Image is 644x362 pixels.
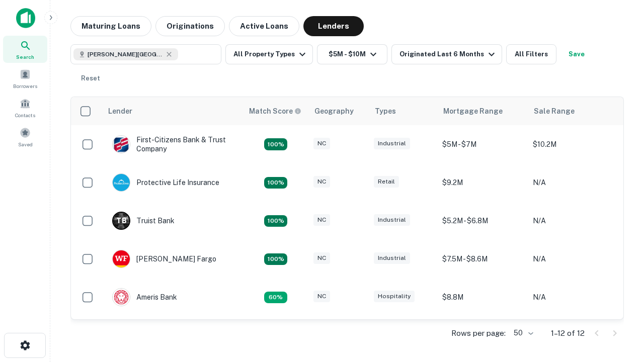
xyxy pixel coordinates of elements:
[264,138,287,150] div: Matching Properties: 2, hasApolloMatch: undefined
[437,316,528,354] td: $9.2M
[528,202,618,240] td: N/A
[113,136,130,153] img: picture
[116,216,126,226] p: T B
[374,138,410,149] div: Industrial
[374,291,415,302] div: Hospitality
[243,97,308,125] th: Capitalize uses an advanced AI algorithm to match your search with the best lender. The match sco...
[313,176,330,188] div: NC
[528,240,618,278] td: N/A
[308,97,369,125] th: Geography
[249,106,299,117] h6: Match Score
[506,44,556,64] button: All Filters
[264,253,287,265] div: Matching Properties: 2, hasApolloMatch: undefined
[102,97,243,125] th: Lender
[374,214,410,226] div: Industrial
[264,292,287,304] div: Matching Properties: 1, hasApolloMatch: undefined
[313,252,330,264] div: NC
[437,240,528,278] td: $7.5M - $8.6M
[155,16,225,36] button: Originations
[3,94,47,121] a: Contacts
[528,97,618,125] th: Sale Range
[528,163,618,202] td: N/A
[399,48,498,60] div: Originated Last 6 Months
[313,214,330,226] div: NC
[560,44,593,64] button: Save your search to get updates of matches that match your search criteria.
[437,278,528,316] td: $8.8M
[317,44,387,64] button: $5M - $10M
[528,125,618,163] td: $10.2M
[13,82,37,90] span: Borrowers
[18,140,33,148] span: Saved
[264,215,287,227] div: Matching Properties: 3, hasApolloMatch: undefined
[437,97,528,125] th: Mortgage Range
[112,173,219,192] div: Protective Life Insurance
[437,125,528,163] td: $5M - $7M
[15,111,35,119] span: Contacts
[112,288,177,306] div: Ameris Bank
[112,135,233,153] div: First-citizens Bank & Trust Company
[528,278,618,316] td: N/A
[16,8,35,28] img: capitalize-icon.png
[313,138,330,149] div: NC
[594,282,644,330] iframe: Chat Widget
[374,252,410,264] div: Industrial
[74,68,107,88] button: Reset
[112,250,216,268] div: [PERSON_NAME] Fargo
[303,16,364,36] button: Lenders
[113,250,130,267] img: picture
[108,105,132,117] div: Lender
[70,16,151,36] button: Maturing Loans
[3,36,47,63] a: Search
[313,291,330,302] div: NC
[437,202,528,240] td: $5.2M - $6.8M
[369,97,437,125] th: Types
[510,326,535,340] div: 50
[391,44,502,64] button: Originated Last 6 Months
[314,105,354,117] div: Geography
[112,212,175,230] div: Truist Bank
[451,327,506,339] p: Rows per page:
[443,105,503,117] div: Mortgage Range
[534,105,575,117] div: Sale Range
[113,289,130,306] img: picture
[528,316,618,354] td: N/A
[225,44,313,64] button: All Property Types
[16,53,34,61] span: Search
[437,163,528,202] td: $9.2M
[113,174,130,191] img: picture
[3,65,47,92] a: Borrowers
[264,177,287,189] div: Matching Properties: 2, hasApolloMatch: undefined
[3,123,47,150] a: Saved
[551,327,585,339] p: 1–12 of 12
[374,176,399,188] div: Retail
[88,50,163,59] span: [PERSON_NAME][GEOGRAPHIC_DATA], [GEOGRAPHIC_DATA]
[249,106,301,117] div: Capitalize uses an advanced AI algorithm to match your search with the best lender. The match sco...
[229,16,299,36] button: Active Loans
[375,105,396,117] div: Types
